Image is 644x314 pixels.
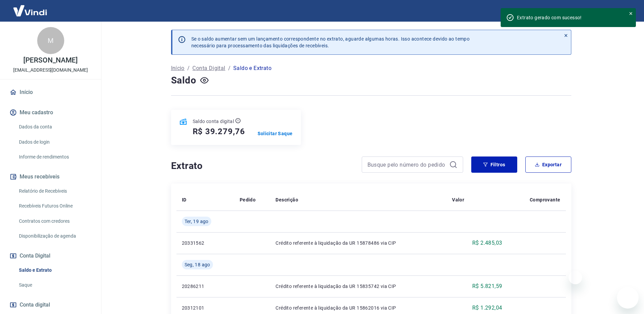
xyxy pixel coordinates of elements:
[16,120,93,134] a: Dados da conta
[258,130,293,137] a: Solicitar Saque
[8,169,93,184] button: Meus recebíveis
[276,196,298,203] p: Descrição
[182,305,229,311] p: 20312101
[182,240,229,246] p: 20331562
[8,105,93,120] button: Meu cadastro
[16,135,93,149] a: Dados de login
[233,64,271,72] p: Saldo e Extrato
[192,64,225,72] a: Conta Digital
[8,0,52,21] img: Vindi
[171,74,196,87] h4: Saldo
[530,196,560,203] p: Comprovante
[185,218,209,225] span: Ter, 19 ago
[182,283,229,290] p: 20286211
[8,248,93,263] button: Conta Digital
[525,156,571,173] button: Exportar
[13,67,88,74] p: [EMAIL_ADDRESS][DOMAIN_NAME]
[276,283,441,290] p: Crédito referente à liquidação da UR 15835742 via CIP
[182,196,187,203] p: ID
[517,14,620,21] div: Extrato gerado com sucesso!
[16,263,93,277] a: Saldo e Extrato
[16,214,93,228] a: Contratos com credores
[171,64,185,72] a: Início
[8,85,93,100] a: Início
[16,184,93,198] a: Relatório de Recebíveis
[240,196,256,203] p: Pedido
[16,229,93,243] a: Disponibilização de agenda
[8,297,93,312] a: Conta digital
[193,118,234,125] p: Saldo conta digital
[37,27,64,54] div: M
[191,35,470,49] p: Se o saldo aumentar sem um lançamento correspondente no extrato, aguarde algumas horas. Isso acon...
[452,196,464,203] p: Valor
[276,305,441,311] p: Crédito referente à liquidação da UR 15862016 via CIP
[472,304,502,312] p: R$ 1.292,04
[472,282,502,290] p: R$ 5.821,59
[16,199,93,213] a: Recebíveis Futuros Online
[16,150,93,164] a: Informe de rendimentos
[20,300,50,310] span: Conta digital
[185,261,210,268] span: Seg, 18 ago
[23,57,77,64] p: [PERSON_NAME]
[472,239,502,247] p: R$ 2.485,03
[228,64,231,72] p: /
[171,159,354,173] h4: Extrato
[471,156,517,173] button: Filtros
[367,160,447,170] input: Busque pelo número do pedido
[187,64,190,72] p: /
[276,240,441,246] p: Crédito referente à liquidação da UR 15878486 via CIP
[612,5,636,17] button: Sair
[193,126,245,137] h5: R$ 39.279,76
[569,271,582,284] iframe: Fechar mensagem
[617,287,639,309] iframe: Botão para abrir a janela de mensagens
[16,278,93,292] a: Saque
